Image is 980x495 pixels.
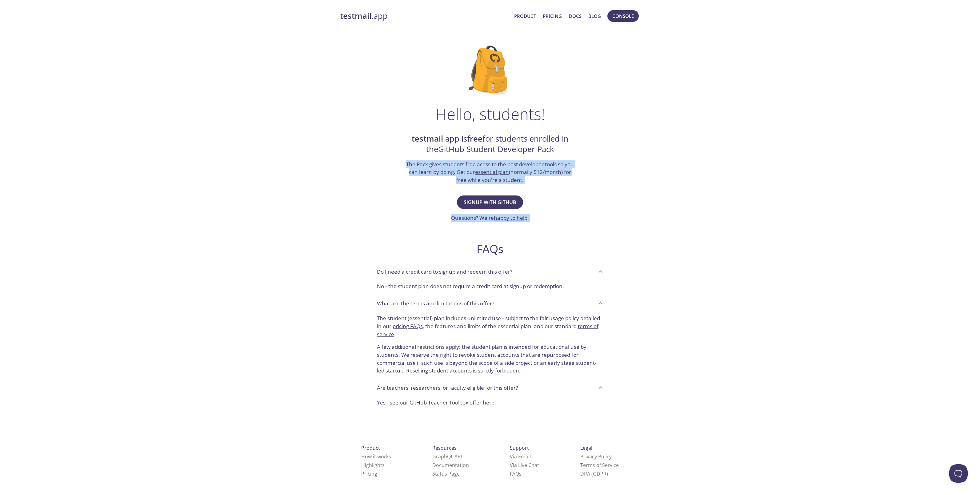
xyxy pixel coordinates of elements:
p: A few additional restrictions apply: the student plan is intended for educational use by students... [377,338,603,375]
a: essential plan [475,168,509,175]
a: Documentation [432,462,469,469]
a: Docs [569,12,582,20]
button: Signup with GitHub [457,195,523,209]
a: Pricing [361,470,377,477]
p: Are teachers, researchers, or faculty eligible for this offer? [377,384,518,392]
a: GraphQL API [432,453,462,460]
p: What are the terms and limitations of this offer? [377,300,494,308]
span: Support [510,445,529,451]
a: GitHub Student Developer Pack [438,144,554,155]
a: happy to help [494,214,527,221]
span: Console [612,12,634,20]
strong: free [467,133,482,144]
span: s [519,470,522,477]
a: here [483,399,494,406]
div: Do I need a credit card to signup and redeem this offer? [372,263,608,280]
button: Console [607,10,639,22]
a: Highlights [361,462,385,469]
p: Do I need a credit card to signup and redeem this offer? [377,268,512,276]
span: Product [361,445,380,451]
a: pricing FAQs [393,323,423,330]
strong: testmail [412,133,443,144]
a: terms of service [377,323,598,338]
span: Resources [432,445,457,451]
div: Are teachers, researchers, or faculty eligible for this offer? [372,380,608,396]
a: Pricing [543,12,562,20]
iframe: Help Scout Beacon - Open [949,464,968,483]
span: Legal [580,445,592,451]
span: Signup with GitHub [464,198,516,207]
a: Via Live Chat [510,462,539,469]
a: DPA (GDPR) [580,470,608,477]
a: Blog [588,12,601,20]
img: github-student-backpack.png [469,46,511,95]
p: Yes - see our GitHub Teacher Toolbox offer . [377,399,603,407]
h2: .app is for students enrolled in the [406,134,575,155]
a: testmail.app [340,11,510,21]
h3: Questions? We're . [451,214,529,222]
a: Terms of Service [580,462,619,469]
div: What are the terms and limitations of this offer? [372,312,608,380]
a: Privacy Policy [580,453,612,460]
p: The student (essential) plan includes unlimited use - subject to the fair usage policy detailed i... [377,314,603,338]
a: Status Page [432,470,460,477]
h2: FAQs [372,242,608,256]
h3: The Pack gives students free acess to the best developer tools so you can learn by doing. Get our... [406,160,575,184]
div: Are teachers, researchers, or faculty eligible for this offer? [372,396,608,412]
div: Do I need a credit card to signup and redeem this offer? [372,280,608,295]
a: Via Email [510,453,531,460]
div: What are the terms and limitations of this offer? [372,295,608,312]
a: Product [514,12,536,20]
h1: Hello, students! [435,105,545,123]
a: How it works [361,453,391,460]
strong: testmail [340,10,371,21]
p: No - the student plan does not require a credit card at signup or redemption. [377,282,603,290]
a: FAQ [510,470,522,477]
